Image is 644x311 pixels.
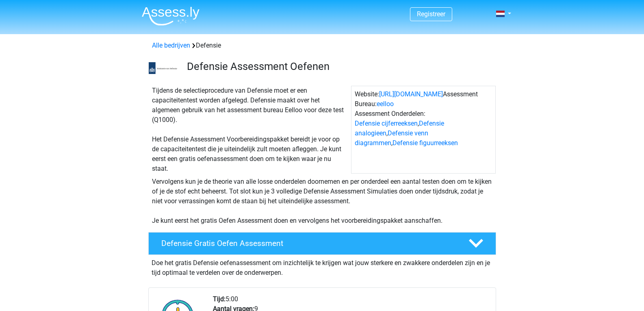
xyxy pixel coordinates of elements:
div: Tijdens de selectieprocedure van Defensie moet er een capaciteitentest worden afgelegd. Defensie ... [149,86,351,174]
a: Defensie figuurreeksen [392,139,458,147]
h4: Defensie Gratis Oefen Assessment [161,239,455,248]
img: Assessly [142,7,199,26]
div: Doe het gratis Defensie oefenassessment om inzichtelijk te krijgen wat jouw sterkere en zwakkere ... [148,255,496,278]
h3: Defensie Assessment Oefenen [187,60,490,73]
a: Defensie cijferreeksen [355,120,418,127]
b: Tijd: [213,295,226,303]
a: Alle bedrijven [152,41,190,49]
a: Defensie Gratis Oefen Assessment [145,232,499,255]
a: [URL][DOMAIN_NAME] [379,90,443,98]
div: Defensie [149,41,496,50]
a: Defensie venn diagrammen [355,129,428,147]
a: Defensie analogieen [355,120,444,137]
a: Registreer [417,10,445,18]
a: eelloo [377,100,394,108]
div: Website: Assessment Bureau: Assessment Onderdelen: , , , [351,86,496,174]
div: Vervolgens kun je de theorie van alle losse onderdelen doornemen en per onderdeel een aantal test... [149,177,496,226]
